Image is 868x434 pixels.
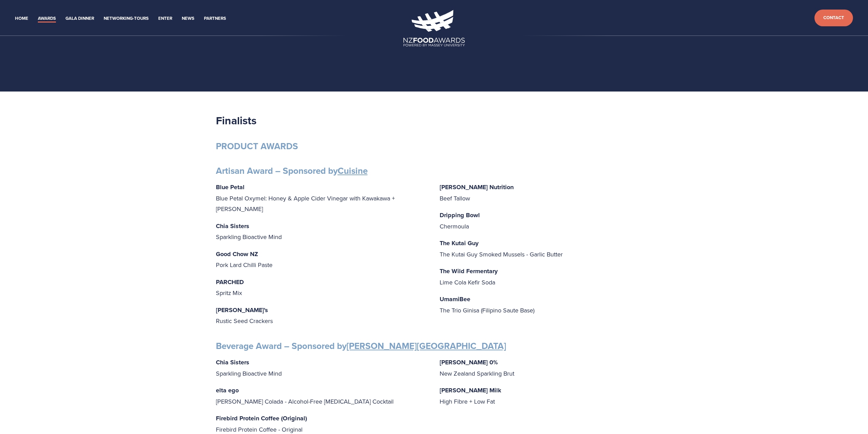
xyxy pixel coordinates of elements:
[216,358,249,367] strong: Chia Sisters
[814,10,853,26] a: Contact
[15,15,28,23] a: Home
[216,112,256,128] strong: Finalists
[216,277,429,298] p: Spritz Mix
[216,249,429,270] p: Pork Lard Chilli Paste
[440,266,652,288] p: Lime Cola Kefir Soda
[440,183,514,192] strong: [PERSON_NAME] Nutrition
[216,278,244,286] strong: PARCHED
[216,339,506,352] strong: Beverage Award – Sponsored by
[65,15,94,23] a: Gala Dinner
[440,358,498,367] strong: [PERSON_NAME] 0%
[158,15,172,23] a: Enter
[440,239,479,248] strong: The Kutai Guy
[204,15,226,23] a: Partners
[216,414,307,423] strong: Firebird Protein Coffee (Original)
[216,305,429,326] p: Rustic Seed Crackers
[440,385,652,407] p: High Fibre + Low Fat
[347,339,506,352] a: [PERSON_NAME][GEOGRAPHIC_DATA]
[216,250,258,258] strong: Good Chow NZ
[216,221,429,242] p: Sparkling Bioactive Mind
[216,140,298,153] strong: PRODUCT AWARDS
[440,386,501,395] strong: [PERSON_NAME] Milk
[216,385,429,407] p: [PERSON_NAME] Colada - Alcohol-Free [MEDICAL_DATA] Cocktail
[440,238,652,260] p: The Kutai Guy Smoked Mussels - Garlic Butter
[440,294,652,316] p: The Trio Ginisa (Filipino Saute Base)
[216,182,429,214] p: Blue Petal Oxymel: Honey & Apple Cider Vinegar with Kawakawa + [PERSON_NAME]
[338,164,368,177] a: Cuisine
[440,267,498,276] strong: The Wild Fermentary
[440,211,480,220] strong: Dripping Bowl
[440,295,470,304] strong: UmamiBee
[216,183,245,192] strong: Blue Petal
[440,210,652,232] p: Chermoula
[216,306,268,314] strong: [PERSON_NAME]'s
[104,15,149,23] a: Networking-Tours
[216,222,249,230] strong: Chia Sisters
[440,182,652,204] p: Beef Tallow
[216,386,239,395] strong: elta ego
[182,15,194,23] a: News
[216,164,368,177] strong: Artisan Award – Sponsored by
[38,15,56,23] a: Awards
[440,357,652,379] p: New Zealand Sparkling Brut
[216,357,429,379] p: Sparkling Bioactive Mind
